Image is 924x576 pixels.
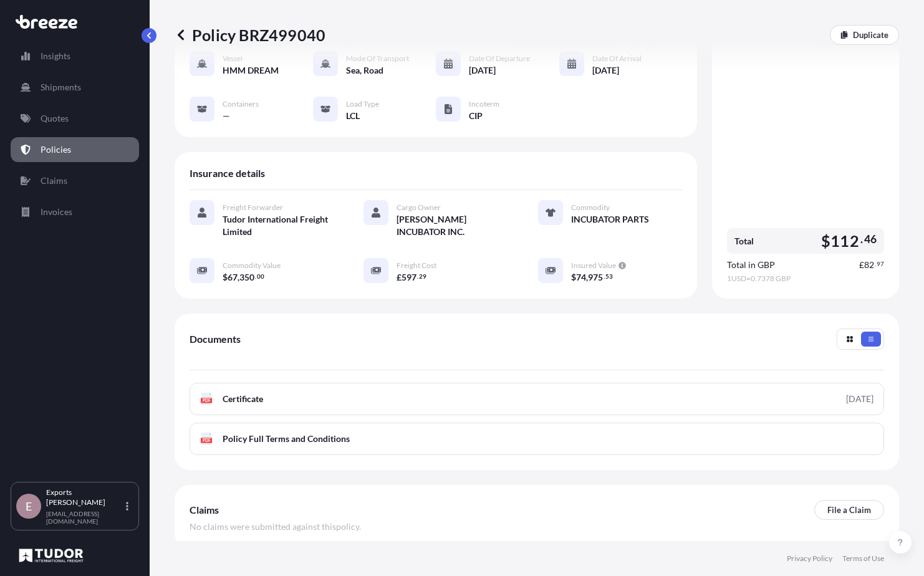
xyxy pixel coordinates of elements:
span: Certificate [223,393,263,405]
a: Invoices [11,199,139,224]
p: Shipments [41,81,81,94]
span: $ [821,233,830,249]
span: , [586,273,588,282]
span: $ [571,273,576,282]
span: 00 [257,274,264,279]
span: [DATE] [469,64,496,77]
span: Documents [190,333,241,345]
span: Commodity [571,203,610,213]
span: Insured Value [571,261,616,271]
span: . [860,236,863,243]
p: Policies [41,143,71,156]
span: — [223,110,230,122]
img: organization-logo [16,545,87,565]
span: Claims [190,504,219,516]
span: Total in GBP [727,259,775,271]
a: Privacy Policy [787,554,832,564]
p: Quotes [41,112,69,125]
p: Insights [41,50,70,62]
span: 82 [864,261,874,269]
span: [DATE] [592,64,619,77]
span: HMM DREAM [223,64,279,77]
span: £ [859,261,864,269]
a: Duplicate [830,25,899,45]
a: File a Claim [814,500,884,520]
span: 597 [402,273,416,282]
p: File a Claim [827,504,871,516]
span: Cargo Owner [397,203,441,213]
a: PDFCertificate[DATE] [190,383,884,415]
span: Insurance details [190,167,265,180]
div: [DATE] [846,393,873,405]
p: Claims [41,175,67,187]
span: 350 [239,273,254,282]
span: Sea, Road [346,64,383,77]
span: No claims were submitted against this policy . [190,521,361,533]
span: 46 [864,236,877,243]
p: Exports [PERSON_NAME] [46,487,123,507]
span: E [26,500,32,512]
span: 53 [605,274,613,279]
span: . [417,274,418,279]
span: Load Type [346,99,379,109]
p: Policy BRZ499040 [175,25,325,45]
span: . [604,274,605,279]
span: $ [223,273,228,282]
span: , [238,273,239,282]
a: Terms of Use [842,554,884,564]
span: 74 [576,273,586,282]
p: Invoices [41,206,72,218]
text: PDF [203,438,211,443]
span: . [875,262,876,266]
span: 975 [588,273,603,282]
p: Duplicate [853,29,888,41]
span: Containers [223,99,259,109]
span: Tudor International Freight Limited [223,213,334,238]
a: Insights [11,44,139,69]
span: LCL [346,110,360,122]
span: [PERSON_NAME] INCUBATOR INC. [397,213,508,238]
span: . [255,274,256,279]
a: Claims [11,168,139,193]
span: Total [734,235,754,247]
a: Shipments [11,75,139,100]
span: £ [397,273,402,282]
a: Quotes [11,106,139,131]
span: 29 [419,274,426,279]
span: Freight Cost [397,261,436,271]
span: 112 [830,233,859,249]
span: Commodity Value [223,261,281,271]
p: [EMAIL_ADDRESS][DOMAIN_NAME] [46,510,123,525]
span: 97 [877,262,884,266]
span: Freight Forwarder [223,203,283,213]
span: Policy Full Terms and Conditions [223,433,350,445]
span: 67 [228,273,238,282]
a: PDFPolicy Full Terms and Conditions [190,423,884,455]
span: Incoterm [469,99,499,109]
span: INCUBATOR PARTS [571,213,649,226]
span: CIP [469,110,483,122]
span: 1 USD = 0.7378 GBP [727,274,884,284]
text: PDF [203,398,211,403]
a: Policies [11,137,139,162]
